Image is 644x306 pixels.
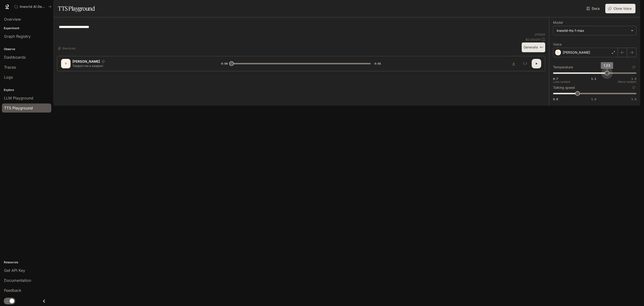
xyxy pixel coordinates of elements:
button: Reset to default [631,85,636,90]
span: 0:01 [374,61,381,66]
span: 1.5 [631,77,636,81]
button: Generate⌘⏎ [522,42,545,52]
h1: TTS Playground [58,4,95,13]
button: Download audio [509,59,518,68]
span: 1.0 [591,97,596,101]
p: Model [553,21,563,24]
p: Inworld AI Demos [20,5,46,9]
p: Voice [553,43,562,46]
p: 21 / 1000 [535,33,545,37]
div: inworld-tts-1-max [557,28,629,33]
span: 0:00 [221,61,228,66]
div: inworld-tts-1-max [553,26,636,35]
span: 1.5 [631,97,636,101]
button: Inspect [520,59,530,68]
p: More random [618,80,636,83]
button: Clone Voice [605,4,635,13]
p: Teleport me a weapon! [72,64,210,68]
div: D [62,60,70,67]
p: [PERSON_NAME] [563,50,590,55]
p: [PERSON_NAME] [72,59,100,64]
span: 0.7 [553,77,558,81]
span: 0.5 [553,97,558,101]
button: Reset to default [631,65,636,70]
button: Shortcuts [57,45,77,52]
span: 1.1 [591,77,596,81]
span: 1.23 [604,63,610,67]
p: Less random [553,80,570,83]
p: Temperature [553,66,573,69]
p: $ 0.000210 [526,38,540,42]
button: Copy Voice ID [100,60,107,63]
button: All workspaces [12,2,54,11]
p: Talking speed [553,86,575,89]
a: Docs [586,4,601,13]
p: ⌘⏎ [540,46,543,49]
